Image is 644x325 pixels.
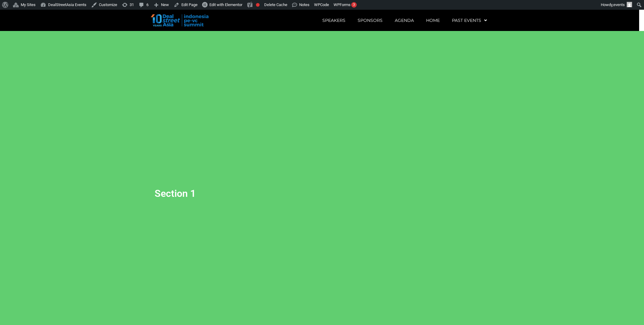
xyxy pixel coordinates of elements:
a: Speakers [316,13,352,27]
h2: Section 1 [155,189,319,198]
a: Home [420,13,446,27]
a: Past Events [446,13,493,27]
div: Focus keyphrase not set [256,3,260,7]
div: 3 [351,2,357,8]
a: Sponsors [352,13,389,27]
span: events [613,2,625,7]
a: Agenda [389,13,420,27]
span: Edit with Elementor [209,2,242,7]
